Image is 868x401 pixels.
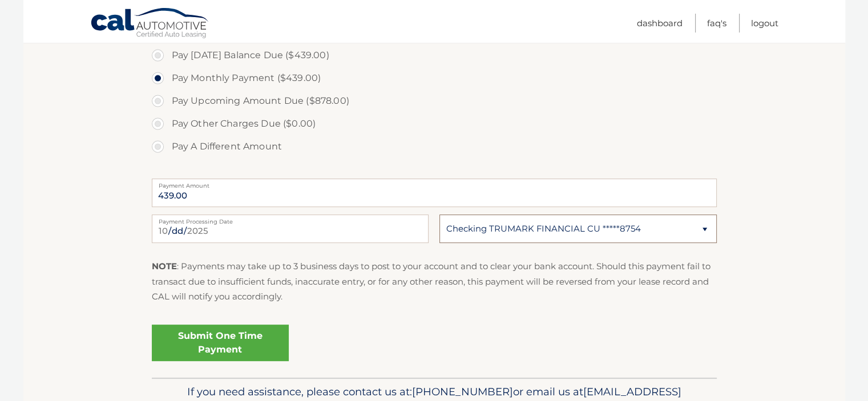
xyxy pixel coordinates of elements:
p: : Payments may take up to 3 business days to post to your account and to clear your bank account.... [152,259,717,304]
input: Payment Date [152,214,429,243]
strong: NOTE [152,261,177,272]
a: FAQ's [707,14,726,33]
label: Pay Monthly Payment ($439.00) [152,67,717,90]
span: [PHONE_NUMBER] [412,385,513,398]
label: Pay Upcoming Amount Due ($878.00) [152,90,717,112]
a: Submit One Time Payment [152,325,289,361]
a: Logout [751,14,778,33]
label: Payment Amount [152,179,717,188]
label: Pay [DATE] Balance Due ($439.00) [152,44,717,67]
a: Cal Automotive [90,7,210,40]
label: Pay Other Charges Due ($0.00) [152,112,717,135]
a: Dashboard [637,14,683,33]
input: Payment Amount [152,179,717,207]
label: Payment Processing Date [152,214,429,224]
label: Pay A Different Amount [152,135,717,158]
